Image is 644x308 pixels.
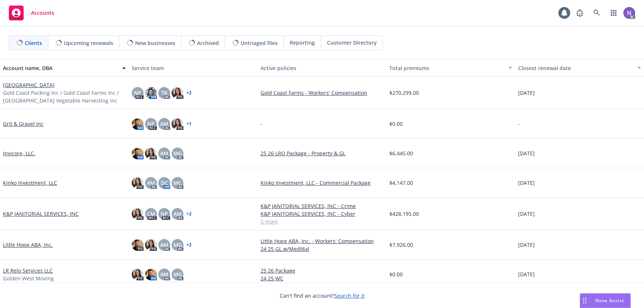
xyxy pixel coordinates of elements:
[580,294,589,308] div: Drag to move
[261,179,383,187] a: Kinko Investment, LLC - Commercial Package
[3,274,54,282] span: Golden West Moving
[518,179,535,187] span: [DATE]
[145,239,157,251] img: photo
[623,7,635,19] img: photo
[589,6,604,20] a: Search
[606,6,621,20] a: Switch app
[172,87,183,99] img: photo
[518,64,633,72] div: Closest renewal date
[518,210,535,218] span: [DATE]
[147,179,155,187] span: AM
[132,239,144,251] img: photo
[3,241,53,249] a: Little Hope ABA, Inc.
[186,212,192,216] a: + 2
[3,120,44,128] a: Grit & Gravel Inc
[25,39,42,47] span: Clients
[160,149,168,157] span: AM
[280,292,365,300] span: Can't find an account?
[261,245,383,253] a: 24 25 GL w/MedMal
[186,243,192,247] a: + 2
[161,179,168,187] span: DC
[261,89,383,97] a: Gold Coast Farms - Workers' Compensation
[160,120,168,128] span: AM
[3,179,57,187] a: Kinko Investment, LLC
[147,210,155,218] span: CM
[3,149,35,157] a: Invicore, LLC.
[132,118,144,130] img: photo
[160,241,168,249] span: AM
[327,39,377,46] span: Customer Directory
[145,148,157,159] img: photo
[386,59,515,77] button: Total premiums
[3,210,79,218] a: K&P JANITORIAL SERVICES, INC
[186,91,192,95] a: + 2
[389,149,413,157] span: $6,445.00
[145,87,157,99] img: photo
[389,270,403,278] span: $0.00
[161,210,168,218] span: NP
[173,179,182,187] span: MC
[518,241,535,249] span: [DATE]
[518,149,535,157] span: [DATE]
[518,270,535,278] span: [DATE]
[132,269,144,280] img: photo
[261,149,383,157] a: 25 26 LRO Package - Property & GL
[258,59,386,77] button: Active policies
[261,202,383,210] a: K&P JANITORIAL SERVICES, INC - Crime
[389,210,419,218] span: $428,195.00
[145,269,157,280] img: photo
[518,89,535,97] span: [DATE]
[129,59,258,77] button: Service team
[261,237,383,245] a: Little Hope ABA, Inc. - Workers' Compensation
[132,64,255,72] div: Service team
[173,210,182,218] span: AM
[135,39,175,47] span: New businesses
[261,120,262,128] span: -
[186,122,192,126] a: + 1
[64,39,113,47] span: Upcoming renewals
[3,267,53,274] a: LR Relo Services LLC
[173,149,182,157] span: MG
[173,241,182,249] span: MG
[161,89,168,97] span: TK
[3,81,55,89] a: [GEOGRAPHIC_DATA]
[132,148,144,159] img: photo
[572,6,587,20] a: Report a Bug
[261,267,383,274] a: 25 26 Package
[261,210,383,218] a: K&P JANITORIAL SERVICES, INC - Cyber
[389,120,403,128] span: $0.00
[147,120,155,128] span: NP
[290,39,315,46] span: Reporting
[160,270,168,278] span: AM
[595,297,624,304] span: Nova Assist
[132,208,144,220] img: photo
[389,179,413,187] span: $4,147.00
[261,218,383,225] a: 5 more
[3,64,118,72] div: Account name, DBA
[389,64,504,72] div: Total premiums
[334,292,365,299] a: Search for it
[172,118,183,130] img: photo
[241,39,278,47] span: Untriaged files
[197,39,219,47] span: Archived
[261,274,383,282] a: 24 25 WC
[580,293,631,308] button: Nova Assist
[389,89,419,97] span: $270,299.00
[3,89,126,104] span: Gold Coast Packing Inc / Gold Coast Farms Inc / [GEOGRAPHIC_DATA] Vegetable Harvesting Inc
[389,241,413,249] span: $7,926.00
[134,89,141,97] span: NP
[173,270,182,278] span: MG
[31,10,54,16] span: Accounts
[132,177,144,189] img: photo
[518,120,520,128] span: -
[515,59,644,77] button: Closest renewal date
[261,64,383,72] div: Active policies
[6,3,57,23] a: Accounts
